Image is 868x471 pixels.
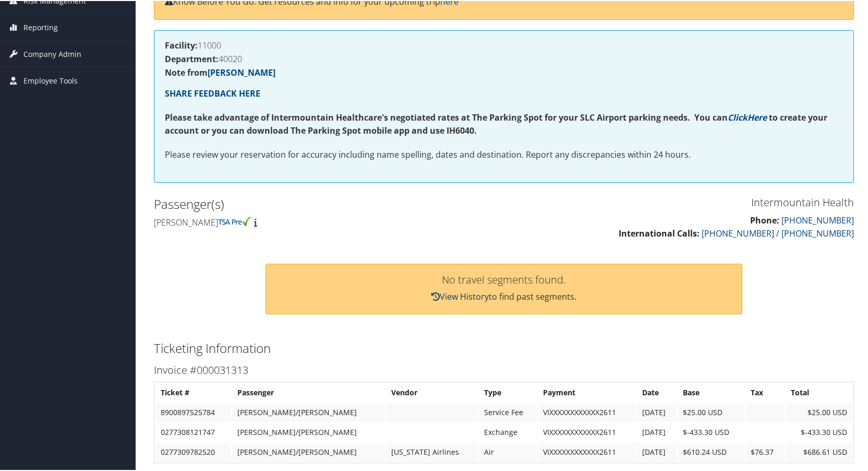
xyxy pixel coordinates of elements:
strong: Note from [165,66,275,77]
td: $686.61 USD [786,442,852,461]
strong: Facility: [165,39,198,50]
td: [PERSON_NAME]/[PERSON_NAME] [232,402,384,421]
td: $-433.30 USD [678,422,744,441]
strong: Phone: [750,214,779,225]
td: $25.00 USD [678,402,744,421]
a: Here [748,111,767,122]
td: Air [479,442,537,461]
h4: 11000 [165,40,843,49]
a: [PHONE_NUMBER] [781,214,854,225]
h2: Passenger(s) [154,194,496,212]
h3: Intermountain Health [512,194,854,209]
td: Exchange [479,422,537,441]
td: 8900897525784 [155,402,231,421]
th: Payment [538,382,636,401]
td: $25.00 USD [786,402,852,421]
a: [PERSON_NAME] [208,66,275,77]
p: Please review your reservation for accuracy including name spelling, dates and destination. Repor... [165,147,843,161]
strong: International Calls: [619,227,700,238]
td: VIXXXXXXXXXXXX2611 [538,402,636,421]
strong: Department: [165,52,219,64]
td: Service Fee [479,402,537,421]
span: Employee Tools [23,67,78,93]
a: Click [728,111,748,122]
a: [PHONE_NUMBER] / [PHONE_NUMBER] [702,227,854,238]
th: Type [479,382,537,401]
th: Total [786,382,852,401]
td: VIXXXXXXXXXXXX2611 [538,442,636,461]
td: $610.24 USD [678,442,744,461]
td: [PERSON_NAME]/[PERSON_NAME] [232,422,384,441]
td: $76.37 [745,442,785,461]
h3: Invoice #000031313 [154,362,854,376]
h2: Ticketing Information [154,338,854,356]
th: Tax [745,382,785,401]
span: Company Admin [23,40,81,66]
td: [US_STATE] Airlines [386,442,478,461]
th: Passenger [232,382,384,401]
a: View History [431,290,489,301]
h3: No travel segments found. [276,274,732,284]
td: 0277308121747 [155,422,231,441]
h4: 40020 [165,54,843,62]
td: 0277309782520 [155,442,231,461]
h4: [PERSON_NAME] [154,216,496,227]
img: tsa-precheck.png [218,216,252,225]
td: [DATE] [637,422,677,441]
th: Base [678,382,744,401]
span: Reporting [23,14,58,40]
th: Vendor [386,382,478,401]
th: Date [637,382,677,401]
td: $-433.30 USD [786,422,852,441]
td: [DATE] [637,402,677,421]
p: to find past segments. [276,289,732,303]
a: SHARE FEEDBACK HERE [165,87,260,98]
th: Ticket # [155,382,231,401]
td: VIXXXXXXXXXXXX2611 [538,422,636,441]
strong: Please take advantage of Intermountain Healthcare's negotiated rates at The Parking Spot for your... [165,111,728,122]
td: [DATE] [637,442,677,461]
td: [PERSON_NAME]/[PERSON_NAME] [232,442,384,461]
